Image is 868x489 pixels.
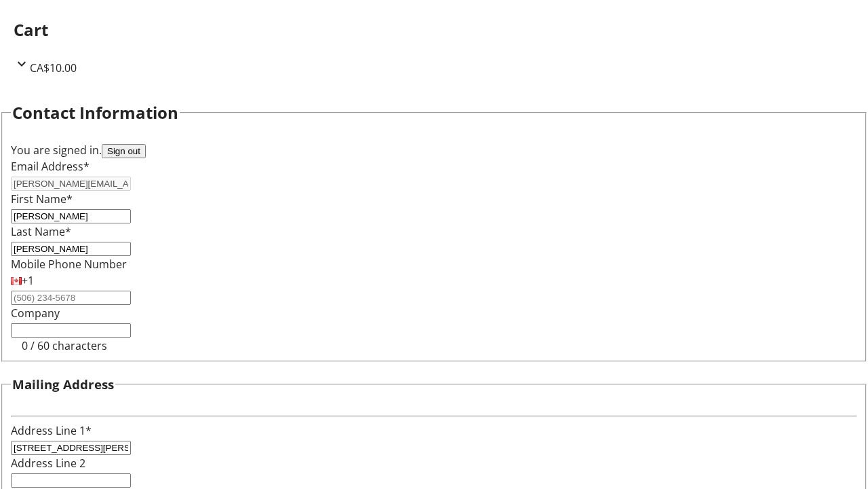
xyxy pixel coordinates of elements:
[11,441,131,455] input: Address
[102,144,146,158] button: Sign out
[22,338,107,353] tr-character-limit: 0 / 60 characters
[30,60,77,75] span: CA$10.00
[11,423,92,438] label: Address Line 1*
[14,18,854,42] h2: Cart
[11,456,85,471] label: Address Line 2
[11,306,60,321] label: Company
[11,257,127,272] label: Mobile Phone Number
[11,291,131,305] input: (506) 234-5678
[11,224,71,239] label: Last Name*
[11,192,73,206] label: First Name*
[11,159,90,174] label: Email Address*
[11,142,857,158] div: You are signed in.
[12,375,114,394] h3: Mailing Address
[12,101,178,125] h2: Contact Information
